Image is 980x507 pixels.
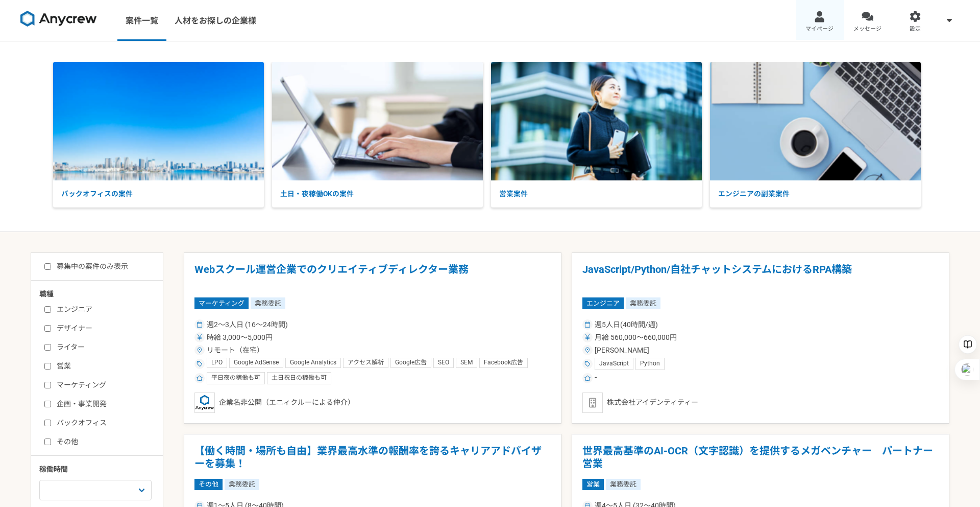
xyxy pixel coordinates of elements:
[44,304,162,315] label: エンジニア
[853,25,881,33] span: メッセージ
[44,436,162,447] label: その他
[197,361,203,367] img: ico_tag-f97210f0.svg
[207,372,265,384] div: 平日夜の稼働も可
[197,347,203,353] img: ico_location_pin-352ac629.svg
[194,393,215,413] img: logo_text_blue_01.png
[44,382,51,388] input: マーケティング
[207,345,264,356] span: リモート（在宅）
[44,306,51,313] input: エンジニア
[491,62,702,208] a: 営業案件
[44,399,162,409] label: 企画・事業開発
[53,180,264,208] p: バックオフィスの案件
[491,180,702,208] p: 営業案件
[44,342,162,353] label: ライター
[44,439,51,445] input: その他
[460,359,473,367] span: SEM
[20,11,97,27] img: 8DqYSo04kwAAAAASUVORK5CYII=
[710,62,921,180] img: Rectangle_160_2.png
[584,361,591,367] img: ico_tag-f97210f0.svg
[44,361,162,372] label: 営業
[44,420,51,426] input: バックオフィス
[44,401,51,407] input: 企画・事業開発
[272,62,483,180] img: Rectangle_160.png
[710,180,921,208] p: エンジニアの副業案件
[39,466,68,474] span: 稼働時間
[582,445,939,471] h1: 世界最高基準のAI-OCR（文字認識）を提供するメガベンチャー パートナー営業
[595,319,658,330] span: 週5人日(40時間/週)
[910,25,921,33] span: 設定
[582,393,603,413] img: default_org_logo-42cde973f59100197ec2c8e796e4974ac8490bb5b08a0eb061ff975e4574aa76.png
[44,363,51,370] input: 営業
[197,321,203,328] img: ico_calendar-4541a85f.svg
[290,359,336,367] span: Google Analytics
[207,332,273,343] span: 時給 3,000〜5,000円
[582,263,939,289] h1: JavaScript/Python/自社チャットシステムにおけるRPA構築
[207,319,288,330] span: 週2〜3人日 (16〜24時間)
[194,263,551,289] h1: Webスクール運営企業でのクリエイティブディレクター業務
[251,297,285,309] span: 業務委託
[484,359,523,367] span: Facebook広告
[39,290,54,298] span: 職種
[438,359,449,367] span: SEO
[348,359,384,367] span: アクセス解析
[584,375,591,381] img: ico_star-c4f7eedc.svg
[584,321,591,328] img: ico_calendar-4541a85f.svg
[582,479,604,490] span: 営業
[491,62,702,180] img: Rectangle_160_4.png
[211,359,223,367] span: LPO
[194,445,551,471] h1: 【働く時間・場所も自由】業界最高水準の報酬率を誇るキャリアアドバイザーを募集！
[272,180,483,208] p: 土日・夜稼働OKの案件
[53,62,264,208] a: バックオフィスの案件
[595,372,597,384] span: -
[606,479,641,490] span: 業務委託
[44,261,128,272] label: 募集中の案件のみ表示
[197,375,203,381] img: ico_star-c4f7eedc.svg
[626,297,660,309] span: 業務委託
[234,359,279,367] span: Google AdSense
[44,263,51,270] input: 募集中の案件のみ表示
[267,372,331,384] div: 土日祝日の稼働も可
[197,334,203,340] img: ico_currency_yen-76ea2c4c.svg
[194,479,223,490] span: その他
[194,297,249,309] span: マーケティング
[595,332,677,343] span: 月給 560,000〜660,000円
[225,479,259,490] span: 業務委託
[44,418,162,428] label: バックオフィス
[44,380,162,390] label: マーケティング
[584,347,591,353] img: ico_location_pin-352ac629.svg
[44,344,51,351] input: ライター
[194,393,551,413] div: 企業名非公開（エニィクルーによる仲介）
[44,323,162,334] label: デザイナー
[272,62,483,208] a: 土日・夜稼働OKの案件
[595,345,649,356] span: [PERSON_NAME]
[710,62,921,208] a: エンジニアの副業案件
[582,393,939,413] div: 株式会社アイデンティティー
[805,25,834,33] span: マイページ
[395,359,427,367] span: Google広告
[582,297,624,309] span: エンジニア
[599,360,629,368] span: JavaScript
[640,360,660,368] span: Python
[584,334,591,340] img: ico_currency_yen-76ea2c4c.svg
[44,325,51,332] input: デザイナー
[53,62,264,180] img: Rectangle_160_3.png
